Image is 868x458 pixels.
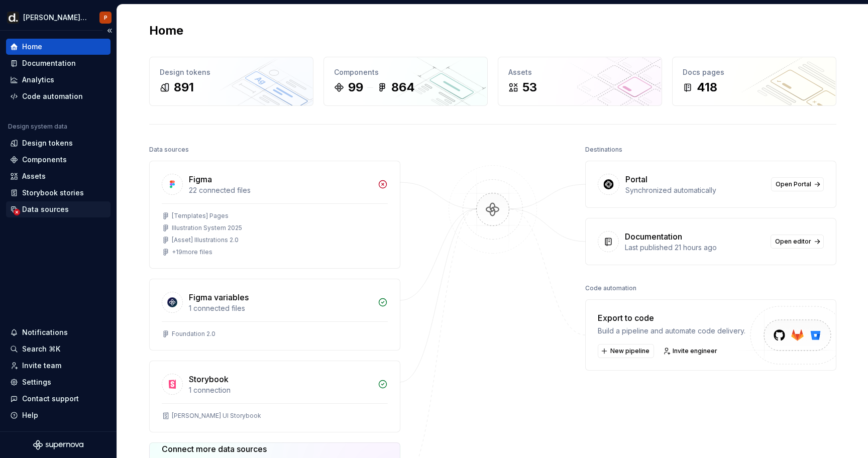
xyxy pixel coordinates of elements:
button: Search ⌘K [6,341,111,357]
div: Docs pages [683,67,826,77]
div: 22 connected files [189,185,372,195]
a: Settings [6,374,111,390]
a: Open editor [771,235,824,249]
div: 1 connection [189,385,372,395]
div: 99 [348,79,363,95]
button: Contact support [6,391,111,407]
div: Components [334,67,477,77]
svg: Supernova Logo [33,440,83,450]
div: 53 [522,79,537,95]
div: Assets [22,171,46,181]
div: Documentation [22,58,76,68]
div: Assets [508,67,652,77]
div: Last published 21 hours ago [625,243,765,253]
div: Storybook [189,373,229,385]
button: Notifications [6,324,111,340]
a: Code automation [6,88,111,104]
div: Export to code [598,312,745,324]
div: Illustration System 2025 [172,224,242,232]
div: 864 [391,79,415,95]
div: Documentation [625,231,682,243]
a: Design tokens [6,135,111,151]
div: [Asset] Illustrations 2.0 [172,236,239,244]
button: New pipeline [598,344,654,358]
div: [PERSON_NAME] UI [23,13,87,23]
div: Synchronized automatically [625,185,765,195]
div: Data sources [22,204,69,214]
div: Foundation 2.0 [172,330,215,338]
a: Assets [6,168,111,184]
a: Home [6,39,111,55]
div: Components [22,155,67,165]
div: Notifications [22,327,68,337]
button: [PERSON_NAME] UIP [2,7,115,28]
a: Components99864 [323,57,488,106]
a: Storybook1 connection[PERSON_NAME] UI Storybook [149,361,400,432]
a: Design tokens891 [149,57,313,106]
div: Help [22,410,38,420]
div: Data sources [149,143,189,157]
a: Data sources [6,201,111,217]
a: Documentation [6,55,111,71]
a: Docs pages418 [672,57,836,106]
div: 1 connected files [189,303,372,313]
div: Invite team [22,361,61,371]
a: Storybook stories [6,185,111,201]
div: Design tokens [160,67,303,77]
a: Figma variables1 connected filesFoundation 2.0 [149,279,400,351]
div: Home [22,42,42,52]
div: Contact support [22,394,79,404]
div: P [104,14,107,22]
a: Invite team [6,358,111,374]
div: Code automation [22,91,83,101]
a: Assets53 [498,57,662,106]
a: Analytics [6,72,111,88]
a: Invite engineer [660,344,722,358]
div: [Templates] Pages [172,212,229,220]
div: Design tokens [22,138,73,148]
button: Collapse sidebar [102,24,117,38]
div: Destinations [585,143,622,157]
div: Figma [189,173,212,185]
div: Figma variables [189,291,249,303]
div: 891 [174,79,194,95]
a: Open Portal [771,177,824,191]
div: Build a pipeline and automate code delivery. [598,326,745,336]
button: Help [6,407,111,423]
div: 418 [697,79,717,95]
img: b918d911-6884-482e-9304-cbecc30deec6.png [7,12,19,24]
div: Storybook stories [22,188,84,198]
div: + 19 more files [172,248,212,256]
a: Components [6,152,111,168]
div: Settings [22,377,51,387]
div: [PERSON_NAME] UI Storybook [172,412,261,420]
span: Open editor [775,238,811,246]
div: Search ⌘K [22,344,60,354]
span: Invite engineer [673,347,717,355]
span: New pipeline [610,347,649,355]
a: Figma22 connected files[Templates] PagesIllustration System 2025[Asset] Illustrations 2.0+19more ... [149,161,400,269]
div: Portal [625,173,647,185]
h2: Home [149,23,183,39]
div: Connect more data sources [162,443,303,455]
div: Analytics [22,75,54,85]
div: Code automation [585,281,636,295]
div: Design system data [8,123,67,131]
span: Open Portal [776,180,811,188]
